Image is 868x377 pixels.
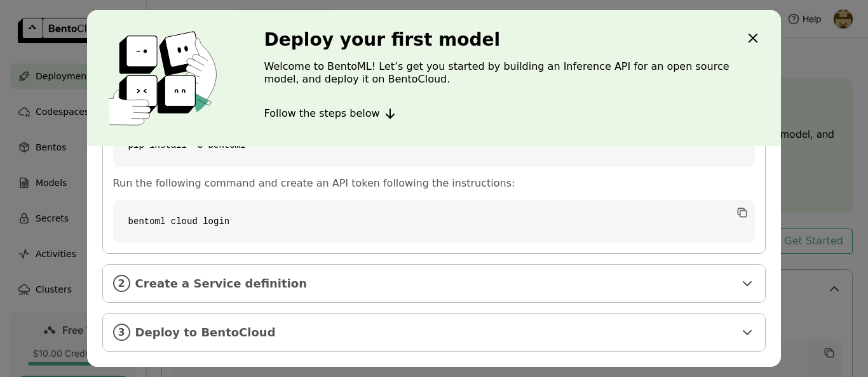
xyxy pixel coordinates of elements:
[103,265,766,302] div: 2Create a Service definition
[113,177,756,190] p: Run the following command and create an API token following the instructions:
[264,60,766,86] p: Welcome to BentoML! Let’s get you started by building an Inference API for an open source model, ...
[113,324,130,341] i: 3
[264,107,380,120] span: Follow the steps below
[103,314,766,351] div: 3Deploy to BentoCloud
[135,277,735,291] span: Create a Service definition
[135,326,735,340] span: Deploy to BentoCloud
[113,200,756,243] code: bentoml cloud login
[97,30,234,126] img: cover onboarding
[745,30,761,48] div: Close
[87,10,782,367] div: dialog
[264,30,766,50] h3: Deploy your first model
[113,275,130,292] i: 2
